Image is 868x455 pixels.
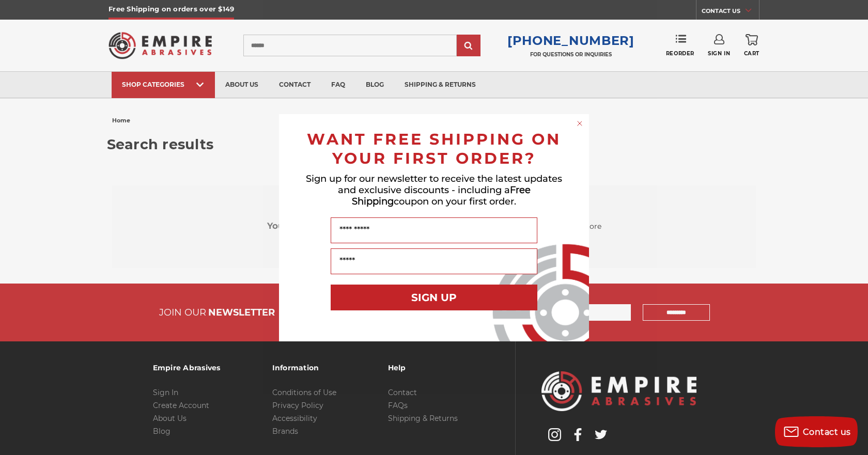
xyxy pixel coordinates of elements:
[803,427,851,437] span: Contact us
[575,118,585,129] button: Close dialog
[352,184,531,207] span: Free Shipping
[307,130,561,168] span: WANT FREE SHIPPING ON YOUR FIRST ORDER?
[775,416,858,447] button: Contact us
[331,285,537,310] button: SIGN UP
[306,173,562,207] span: Sign up for our newsletter to receive the latest updates and exclusive discounts - including a co...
